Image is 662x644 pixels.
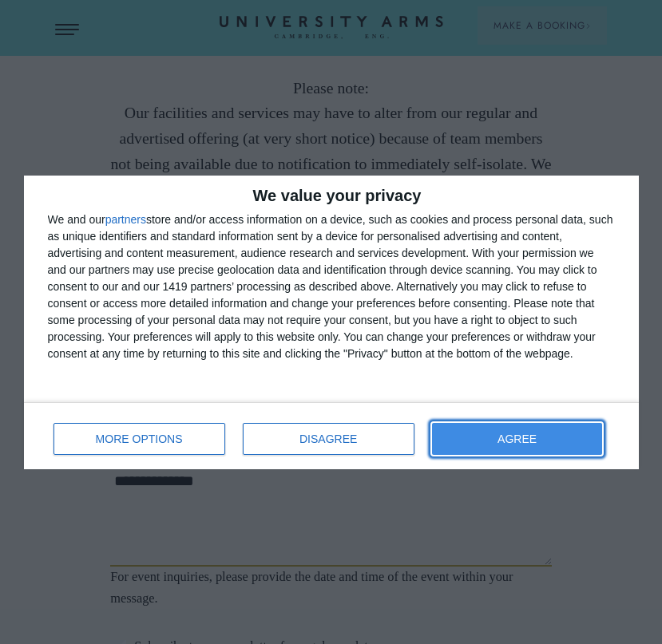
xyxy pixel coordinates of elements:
[299,433,357,444] span: DISAGREE
[105,214,146,225] button: partners
[48,211,615,362] div: We and our store and/or access information on a device, such as cookies and process personal data...
[24,176,639,469] div: qc-cmp2-ui
[432,423,603,455] button: AGREE
[243,423,414,455] button: DISAGREE
[48,188,615,203] h2: We value your privacy
[96,433,183,444] span: MORE OPTIONS
[54,423,225,455] button: MORE OPTIONS
[497,433,537,444] span: AGREE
